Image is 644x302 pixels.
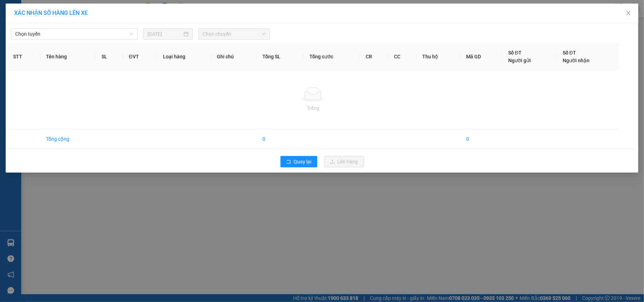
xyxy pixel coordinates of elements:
span: rollback [286,159,291,165]
th: Thu hộ [417,43,461,70]
span: Số ĐT [508,50,522,56]
th: SL [96,43,123,70]
div: Trống [13,104,613,112]
span: Số ĐT [563,50,576,56]
th: ĐVT [123,43,157,70]
span: Người gửi [508,58,531,63]
th: STT [7,43,40,70]
th: CR [360,43,388,70]
button: Close [619,4,638,23]
th: Tên hàng [40,43,96,70]
span: Người nhận [563,58,590,63]
td: Tổng cộng [40,129,96,149]
th: Ghi chú [211,43,257,70]
button: rollbackQuay lại [280,156,317,167]
input: 14/08/2025 [147,30,182,38]
th: Loại hàng [157,43,211,70]
th: Tổng cước [304,43,360,70]
button: uploadLên hàng [324,156,364,167]
span: Chọn tuyến [15,29,133,39]
span: close [626,10,631,16]
span: XÁC NHẬN SỐ HÀNG LÊN XE [14,10,88,16]
th: Mã GD [460,43,503,70]
td: 0 [257,129,304,149]
td: 0 [460,129,503,149]
span: Quay lại [294,158,312,165]
span: Chọn chuyến [203,29,266,39]
th: CC [388,43,417,70]
th: Tổng SL [257,43,304,70]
